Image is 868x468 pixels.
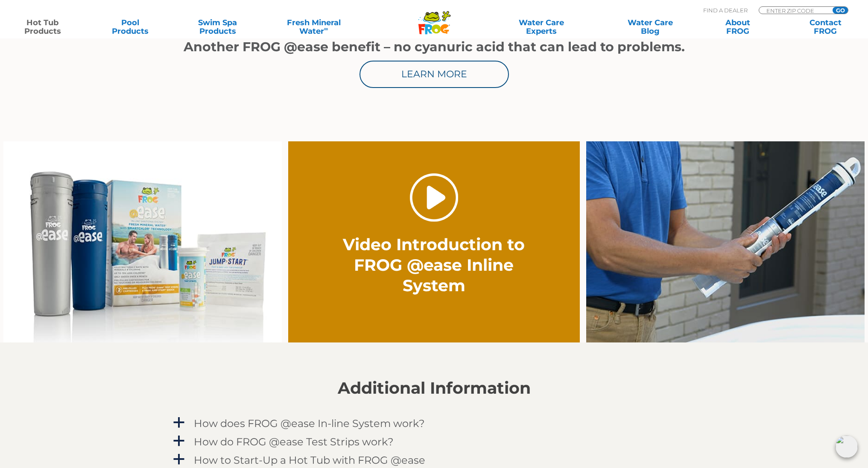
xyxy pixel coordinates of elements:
[194,418,425,429] h4: How does FROG @ease In-line System work?
[833,7,848,14] input: GO
[9,18,76,35] a: Hot TubProducts
[836,436,858,458] img: openIcon
[324,25,328,32] sup: ∞
[586,141,865,342] img: inline-holder
[703,6,748,14] p: Find A Dealer
[172,379,697,398] h2: Additional Information
[791,18,859,35] a: ContactFROG
[704,18,772,35] a: AboutFROG
[410,173,458,222] a: Play Video
[271,18,356,35] a: Fresh MineralWater∞
[766,7,823,14] input: Zip Code Form
[359,61,509,88] a: Learn More
[486,18,597,35] a: Water CareExperts
[332,234,536,296] h2: Video Introduction to FROG @ease Inline System
[3,141,282,342] img: inline family
[194,436,394,448] h4: How do FROG @ease Test Strips work?
[617,18,684,35] a: Water CareBlog
[172,416,185,429] span: a
[184,18,251,35] a: Swim SpaProducts
[96,18,164,35] a: PoolProducts
[178,40,690,54] h1: Another FROG @ease benefit – no cyanuric acid that can lead to problems.
[172,452,697,468] a: a How to Start-Up a Hot Tub with FROG @ease
[172,415,697,431] a: a How does FROG @ease In-line System work?
[194,454,425,466] h4: How to Start-Up a Hot Tub with FROG @ease
[172,453,185,466] span: a
[172,434,697,450] a: a How do FROG @ease Test Strips work?
[172,435,185,448] span: a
